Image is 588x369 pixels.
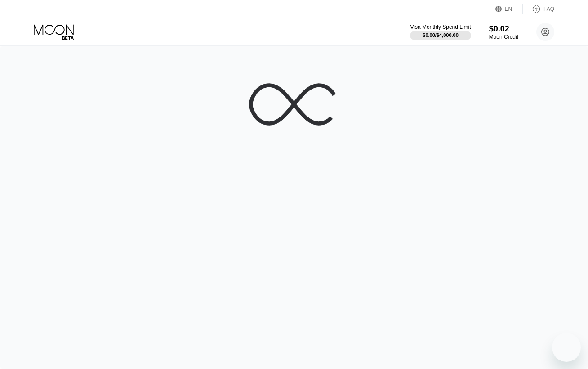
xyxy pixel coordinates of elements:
[489,34,518,40] div: Moon Credit
[523,4,554,13] div: FAQ
[423,32,459,38] div: $0.00 / $4,000.00
[552,333,581,362] iframe: Button to launch messaging window
[495,4,523,13] div: EN
[489,24,518,34] div: $0.02
[505,6,512,12] div: EN
[543,6,554,12] div: FAQ
[489,24,518,40] div: $0.02Moon Credit
[410,24,471,30] div: Visa Monthly Spend Limit
[410,24,471,40] div: Visa Monthly Spend Limit$0.00/$4,000.00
